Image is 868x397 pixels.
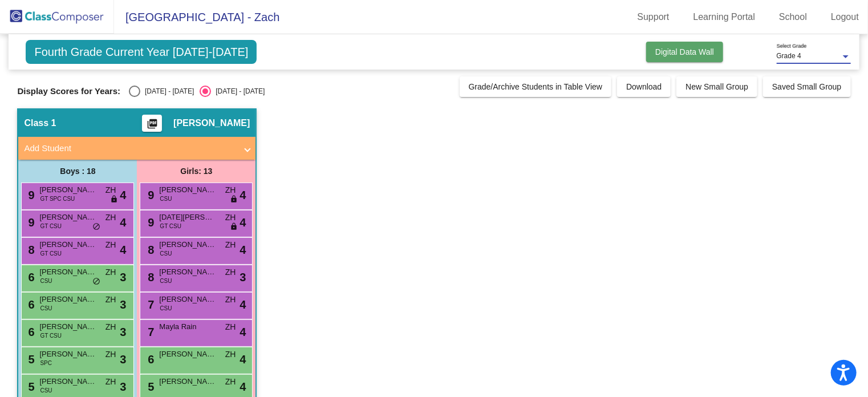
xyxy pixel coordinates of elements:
span: Grade 4 [777,52,801,60]
span: GT CSU [40,331,62,340]
span: [PERSON_NAME] [39,266,96,278]
span: 4 [120,241,126,258]
span: [GEOGRAPHIC_DATA] - Zach [114,8,279,26]
span: Download [626,82,662,91]
span: 9 [145,189,154,201]
span: [PERSON_NAME] [39,212,96,223]
span: CSU [160,249,172,258]
span: ZH [106,266,116,278]
button: New Small Group [676,76,757,97]
span: SPC [40,359,52,367]
span: [PERSON_NAME] [39,376,96,387]
span: 4 [120,187,126,204]
span: 9 [25,216,34,229]
button: Digital Data Wall [646,42,723,62]
span: 9 [25,189,34,201]
span: [PERSON_NAME] [39,239,96,250]
div: [DATE] - [DATE] [140,86,194,96]
span: [PERSON_NAME] [159,294,216,305]
button: Grade/Archive Students in Table View [460,76,612,97]
span: CSU [40,386,52,395]
mat-expansion-panel-header: Add Student [18,137,255,160]
div: Boys : 18 [18,160,137,183]
mat-icon: picture_as_pdf [145,118,159,134]
span: 4 [240,187,246,204]
span: ZH [225,294,236,306]
span: CSU [160,304,172,313]
a: School [770,8,816,26]
span: 3 [120,351,126,368]
span: 6 [25,326,34,338]
a: Logout [822,8,868,26]
span: 4 [120,214,126,231]
span: New Small Group [686,82,748,91]
button: Saved Small Group [763,76,850,97]
span: 4 [240,351,246,368]
span: 3 [120,269,126,286]
span: 5 [25,353,34,366]
span: ZH [225,349,236,360]
span: 4 [240,214,246,231]
span: 3 [120,296,126,313]
span: 7 [145,298,154,311]
span: 6 [25,298,34,311]
span: CSU [40,277,52,285]
mat-radio-group: Select an option [129,86,265,97]
span: ZH [225,321,236,333]
span: Grade/Archive Students in Table View [469,82,603,91]
span: 8 [145,271,154,283]
span: ZH [225,212,236,224]
span: 4 [240,241,246,258]
span: [PERSON_NAME] [159,239,216,250]
span: [PERSON_NAME] [39,321,96,333]
span: ZH [225,184,236,196]
span: ZH [106,349,116,360]
span: [PERSON_NAME] [159,376,216,387]
span: 7 [145,326,154,338]
span: ZH [106,184,116,196]
span: GT CSU [40,222,62,230]
span: 5 [145,380,154,393]
span: GT CSU [160,222,181,230]
span: ZH [106,376,116,388]
mat-panel-title: Add Student [24,142,236,155]
span: [PERSON_NAME] [39,184,96,196]
span: 9 [145,216,154,229]
span: [PERSON_NAME] [39,349,96,360]
span: 6 [25,271,34,283]
button: Print Students Details [142,115,162,132]
span: ZH [225,376,236,388]
span: 8 [145,244,154,256]
span: Fourth Grade Current Year [DATE]-[DATE] [26,40,257,64]
span: 4 [240,378,246,395]
span: lock [110,195,118,204]
span: [PERSON_NAME] [159,349,216,360]
span: 3 [240,269,246,286]
div: [DATE] - [DATE] [211,86,265,96]
span: Mayla Rain [159,321,216,333]
span: Saved Small Group [772,82,841,91]
span: lock [230,195,238,204]
span: do_not_disturb_alt [92,222,100,232]
span: ZH [225,266,236,278]
div: Girls: 13 [137,160,255,183]
span: 3 [120,378,126,395]
span: ZH [106,321,116,333]
span: lock [230,222,238,232]
span: ZH [225,239,236,251]
span: Class 1 [24,118,56,129]
span: [PERSON_NAME] [173,118,250,129]
span: GT SPC CSU [40,195,75,203]
span: CSU [160,195,172,203]
span: 8 [25,244,34,256]
a: Support [628,8,679,26]
span: 4 [240,323,246,341]
span: Display Scores for Years: [17,86,120,96]
span: ZH [106,239,116,251]
span: 4 [240,296,246,313]
span: ZH [106,294,116,306]
span: [PERSON_NAME] [159,266,216,278]
span: GT CSU [40,249,62,258]
span: CSU [160,277,172,285]
span: ZH [106,212,116,224]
